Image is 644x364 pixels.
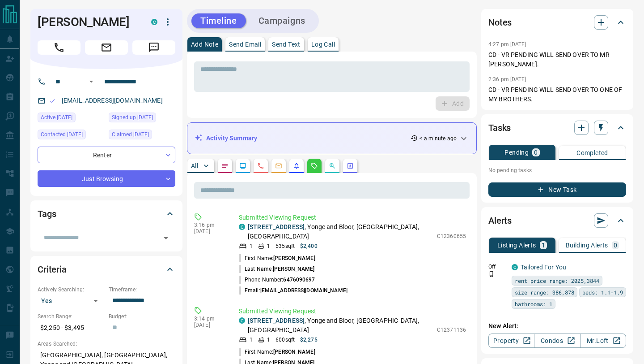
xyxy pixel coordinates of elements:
[112,113,153,122] span: Signed up [DATE]
[191,13,246,28] button: Timeline
[488,50,626,69] p: CD - VR PENDING WILL SEND OVER TO MR [PERSON_NAME].
[329,162,336,169] svg: Opportunities
[488,164,626,177] p: No pending tasks
[419,134,457,143] p: < a minute ago
[275,162,282,169] svg: Emails
[311,41,335,48] p: Log Call
[488,121,511,135] h2: Tasks
[437,232,466,240] p: C12360655
[38,294,104,308] div: Yes
[504,149,529,156] p: Pending
[195,130,469,147] div: Activity Summary< a minute ago
[250,13,314,28] button: Campaigns
[497,242,536,248] p: Listing Alerts
[515,288,574,297] span: size range: 386,878
[488,85,626,104] p: CD - VR PENDING WILL SEND OVER TO ONE OF MY BROTHERS.
[194,222,225,228] p: 3:16 pm
[38,40,80,55] span: Call
[151,19,157,25] div: condos.ca
[257,162,264,169] svg: Calls
[521,264,566,271] a: Tailored For You
[488,41,526,48] p: 4:27 pm [DATE]
[488,321,626,331] p: New Alert:
[38,203,175,225] div: Tags
[38,321,104,335] p: $2,250 - $3,495
[300,336,318,344] p: $2,275
[221,162,229,169] svg: Notes
[515,299,552,308] span: bathrooms: 1
[250,242,253,250] p: 1
[109,113,175,125] div: Wed Sep 10 2025
[488,182,626,197] button: New Task
[534,149,538,156] p: 0
[248,317,305,324] a: [STREET_ADDRESS]
[38,170,175,187] div: Just Browsing
[488,12,626,33] div: Notes
[582,288,623,297] span: beds: 1.1-1.9
[194,322,225,328] p: [DATE]
[38,130,104,142] div: Thu Sep 11 2025
[239,224,245,230] div: condos.ca
[248,223,305,230] a: [STREET_ADDRESS]
[488,117,626,139] div: Tasks
[109,312,175,321] p: Budget:
[488,334,534,348] a: Property
[488,15,512,30] h2: Notes
[86,76,97,87] button: Open
[38,15,138,29] h1: [PERSON_NAME]
[239,213,466,222] p: Submitted Viewing Request
[239,254,315,262] p: First Name:
[512,264,518,270] div: condos.ca
[300,242,318,250] p: $2,400
[239,348,315,356] p: First Name:
[38,312,104,321] p: Search Range:
[542,242,545,248] p: 1
[488,210,626,231] div: Alerts
[38,113,104,125] div: Thu Sep 11 2025
[38,340,175,348] p: Areas Searched:
[267,336,270,344] p: 1
[614,242,617,248] p: 0
[194,228,225,234] p: [DATE]
[283,277,315,283] span: 6476090697
[488,271,495,277] svg: Push Notification Only
[191,41,218,48] p: Add Note
[311,162,318,169] svg: Requests
[85,40,128,55] span: Email
[239,286,347,295] p: Email:
[62,97,163,104] a: [EMAIL_ADDRESS][DOMAIN_NAME]
[194,316,225,322] p: 3:14 pm
[132,40,175,55] span: Message
[273,266,314,272] span: [PERSON_NAME]
[38,207,56,221] h2: Tags
[488,263,506,271] p: Off
[272,41,301,48] p: Send Text
[488,213,512,228] h2: Alerts
[260,287,347,294] span: [EMAIL_ADDRESS][DOMAIN_NAME]
[239,317,245,324] div: condos.ca
[239,162,246,169] svg: Lead Browsing Activity
[248,316,432,335] p: , Yonge and Bloor, [GEOGRAPHIC_DATA], [GEOGRAPHIC_DATA]
[275,336,295,344] p: 600 sqft
[38,147,175,163] div: Renter
[112,130,149,139] span: Claimed [DATE]
[273,255,315,261] span: [PERSON_NAME]
[191,163,198,169] p: All
[239,307,466,316] p: Submitted Viewing Request
[515,276,599,285] span: rent price range: 2025,3844
[206,134,257,143] p: Activity Summary
[109,130,175,142] div: Fri Sep 12 2025
[49,98,55,104] svg: Email Valid
[275,242,295,250] p: 535 sqft
[248,222,432,241] p: , Yonge and Bloor, [GEOGRAPHIC_DATA], [GEOGRAPHIC_DATA]
[347,162,354,169] svg: Agent Actions
[250,336,253,344] p: 1
[267,242,270,250] p: 1
[239,265,315,273] p: Last Name:
[229,41,261,48] p: Send Email
[580,334,626,348] a: Mr.Loft
[239,276,315,284] p: Phone Number:
[38,286,104,294] p: Actively Searching:
[293,162,300,169] svg: Listing Alerts
[109,286,175,294] p: Timeframe:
